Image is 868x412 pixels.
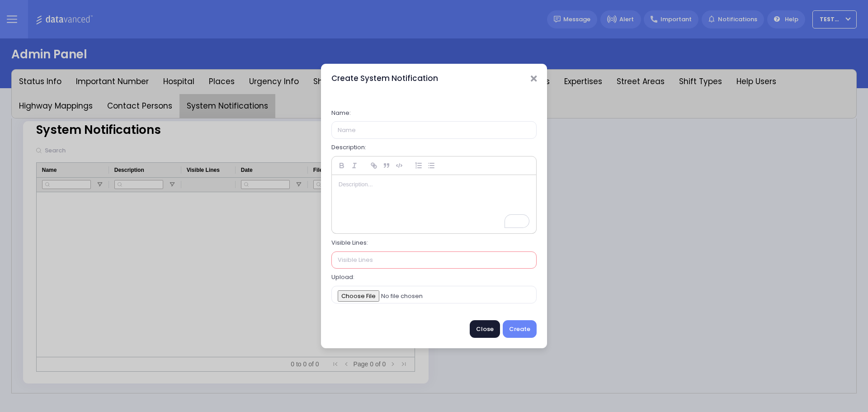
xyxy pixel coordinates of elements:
[425,160,438,171] button: list: bullet
[331,73,438,84] h5: Create System Notification
[503,320,537,337] button: Create
[348,160,361,171] button: italic
[331,104,351,121] label: Name:
[331,251,537,269] input: Visible Lines
[332,175,537,233] div: To enrich screen reader interactions, please activate Accessibility in Grammarly extension settings
[380,160,393,171] button: blockquote
[531,74,537,83] button: Close
[331,139,366,156] label: Description:
[368,160,380,171] button: link
[393,160,406,171] button: code-block
[335,160,348,171] button: bold
[412,160,425,171] button: list: ordered
[470,320,500,337] button: Close
[331,269,354,286] label: Upload:
[331,234,368,251] label: Visible Lines:
[331,121,537,138] input: Name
